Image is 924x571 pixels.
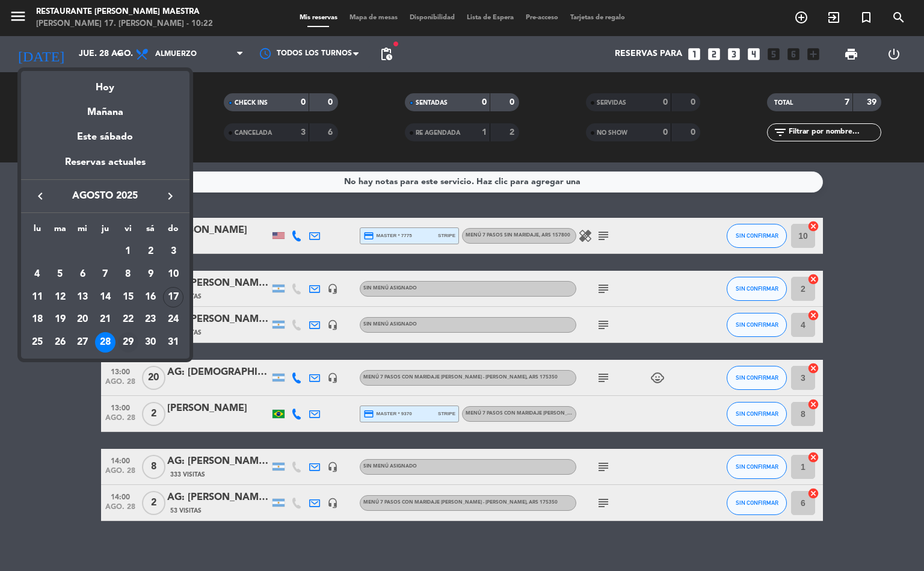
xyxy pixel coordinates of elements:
div: 30 [140,332,161,353]
td: 24 de agosto de 2025 [162,309,185,332]
div: 6 [72,264,93,285]
td: 29 de agosto de 2025 [117,331,140,354]
td: 26 de agosto de 2025 [49,331,72,354]
th: miércoles [71,222,94,241]
td: 9 de agosto de 2025 [140,263,162,286]
td: 12 de agosto de 2025 [49,286,72,309]
div: 7 [95,264,115,285]
td: 3 de agosto de 2025 [162,241,185,264]
th: domingo [162,222,185,241]
div: 26 [50,332,70,353]
th: martes [49,222,72,241]
td: 25 de agosto de 2025 [26,331,49,354]
td: AGO. [26,241,117,264]
div: 21 [95,310,115,330]
td: 15 de agosto de 2025 [117,286,140,309]
td: 30 de agosto de 2025 [140,331,162,354]
td: 11 de agosto de 2025 [26,286,49,309]
div: 23 [140,310,161,330]
div: 31 [163,332,183,353]
div: 11 [27,287,48,307]
div: 13 [72,287,93,307]
div: 1 [118,241,138,262]
td: 5 de agosto de 2025 [49,263,72,286]
td: 6 de agosto de 2025 [71,263,94,286]
div: Este sábado [21,120,189,154]
div: Mañana [21,96,189,120]
td: 23 de agosto de 2025 [140,309,162,332]
span: agosto 2025 [51,188,159,204]
i: keyboard_arrow_right [163,189,177,203]
td: 4 de agosto de 2025 [26,263,49,286]
div: 25 [27,332,48,353]
td: 8 de agosto de 2025 [117,263,140,286]
button: keyboard_arrow_left [29,188,51,204]
td: 13 de agosto de 2025 [71,286,94,309]
div: 12 [50,287,70,307]
td: 21 de agosto de 2025 [94,309,117,332]
button: keyboard_arrow_right [159,188,181,204]
td: 31 de agosto de 2025 [162,331,185,354]
div: 28 [95,332,115,353]
div: 18 [27,310,48,330]
div: 27 [72,332,93,353]
td: 22 de agosto de 2025 [117,309,140,332]
td: 19 de agosto de 2025 [49,309,72,332]
td: 7 de agosto de 2025 [94,263,117,286]
div: 15 [118,287,138,307]
div: 24 [163,310,183,330]
div: 8 [118,264,138,285]
div: Hoy [21,71,189,96]
td: 17 de agosto de 2025 [162,286,185,309]
div: Reservas actuales [21,155,189,179]
div: 20 [72,310,93,330]
div: 4 [27,264,48,285]
div: 22 [118,310,138,330]
th: sábado [140,222,162,241]
div: 9 [140,264,161,285]
div: 2 [140,241,161,262]
th: lunes [26,222,49,241]
div: 3 [163,241,183,262]
td: 10 de agosto de 2025 [162,263,185,286]
div: 19 [50,310,70,330]
div: 5 [50,264,70,285]
td: 2 de agosto de 2025 [140,241,162,264]
td: 1 de agosto de 2025 [117,241,140,264]
i: keyboard_arrow_left [33,189,48,203]
div: 17 [163,287,183,307]
div: 29 [118,332,138,353]
td: 14 de agosto de 2025 [94,286,117,309]
td: 16 de agosto de 2025 [140,286,162,309]
td: 18 de agosto de 2025 [26,309,49,332]
td: 28 de agosto de 2025 [94,331,117,354]
td: 27 de agosto de 2025 [71,331,94,354]
div: 14 [95,287,115,307]
div: 10 [163,264,183,285]
td: 20 de agosto de 2025 [71,309,94,332]
div: 16 [140,287,161,307]
th: jueves [94,222,117,241]
th: viernes [117,222,140,241]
